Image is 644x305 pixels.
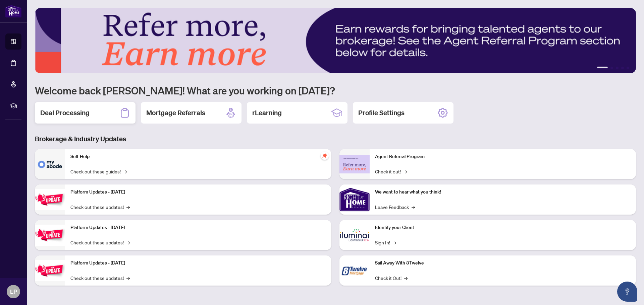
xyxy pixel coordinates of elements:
button: 3 [616,67,619,69]
p: Platform Updates - [DATE] [70,224,326,231]
p: Platform Updates - [DATE] [70,259,326,267]
p: Platform Updates - [DATE] [70,188,326,196]
a: Check out these updates!→ [70,239,130,246]
span: → [393,239,396,246]
button: 2 [610,67,613,69]
h1: Welcome back [PERSON_NAME]! What are you working on [DATE]? [35,84,636,97]
span: → [126,239,130,246]
p: Identify your Client [375,224,631,231]
button: 5 [627,67,629,69]
a: Sign In!→ [375,239,396,246]
a: Check out these updates!→ [70,203,130,211]
h2: Profile Settings [358,108,405,118]
p: Agent Referral Program [375,153,631,160]
span: → [412,203,415,211]
img: Platform Updates - June 23, 2025 [35,260,65,281]
a: Check out these guides!→ [70,168,127,175]
a: Check it out!→ [375,168,407,175]
span: → [123,168,127,175]
span: → [404,168,407,175]
span: → [126,203,130,211]
img: Agent Referral Program [339,155,370,173]
span: → [404,274,408,282]
p: We want to hear what you think! [375,188,631,196]
img: We want to hear what you think! [339,184,370,215]
img: Sail Away With 8Twelve [339,255,370,286]
button: 4 [621,67,624,69]
p: Sail Away With 8Twelve [375,259,631,267]
a: Check out these updates!→ [70,274,130,282]
span: LP [10,287,17,296]
h2: rLearning [252,108,282,118]
span: pushpin [321,152,329,160]
a: Leave Feedback→ [375,203,415,211]
h3: Brokerage & Industry Updates [35,134,636,144]
img: Platform Updates - July 8, 2025 [35,225,65,246]
img: Identify your Client [339,220,370,250]
span: → [126,274,130,282]
p: Self-Help [70,153,326,160]
img: Platform Updates - July 21, 2025 [35,189,65,210]
a: Check it Out!→ [375,274,408,282]
button: 1 [597,67,608,69]
img: Slide 0 [35,8,636,73]
h2: Deal Processing [40,108,90,118]
button: Open asap [617,282,637,302]
h2: Mortgage Referrals [146,108,205,118]
img: Self-Help [35,149,65,179]
img: logo [5,5,21,17]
